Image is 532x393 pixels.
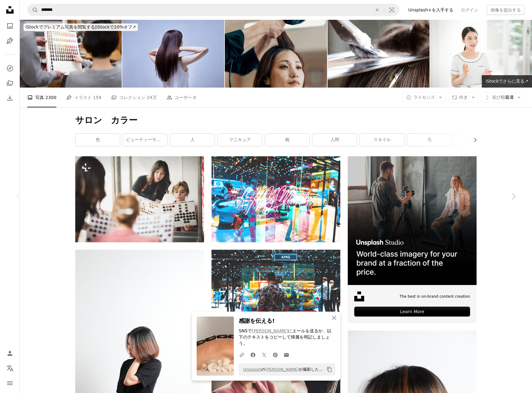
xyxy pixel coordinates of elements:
[239,317,335,326] h3: 感謝を伝える!
[20,20,122,88] img: 女性客選んでヘアカラー髪サロン
[448,93,479,102] button: 向き
[281,348,292,361] a: Eメールでシェアする
[75,115,477,126] h1: サロン カラー
[4,20,16,32] a: 写真
[492,94,514,101] span: 最適
[211,156,340,242] img: 車の展示がある自動車ショールーム
[111,88,156,107] a: コレクション 24万
[4,35,16,47] a: イラスト
[211,196,340,202] a: 車の展示がある自動車ショールーム
[492,95,505,100] span: 並び順
[407,134,451,146] a: 毛
[28,4,38,16] button: Unsplashで検索する
[122,20,224,88] img: 日本の若い女性の髪の毛のイメージ
[259,348,270,361] a: Twitterでシェアする
[354,292,364,301] img: file-1631678316303-ed18b8b5cb9cimage
[348,156,477,285] img: file-1715651741414-859baba4300dimage
[348,156,477,323] a: The best in on-brand content creationLearn More
[469,134,477,146] button: リストを右にスクロールする
[459,95,468,100] span: 向き
[75,156,204,242] img: プロの美容師、スタイリストの人と髪のファッション美容院のコンセプト、ヘアカットとヘアケア、髪型理髪店の機器、ヘアスタイリストの仕事についての女性のクライアント、女性モデルに髪型を作る
[243,367,261,372] a: Unsplash
[147,94,157,101] span: 24万
[4,377,16,389] button: メニュー
[482,75,532,88] a: iStockでさらに見る↗
[487,5,525,15] button: 画像を提出する
[75,196,204,202] a: プロの美容師、スタイリストの人と髪のファッション美容院のコンセプト、ヘアカットとヘアケア、髪型理髪店の機器、ヘアスタイリストの仕事についての女性のクライアント、女性モデルに髪型を作る
[270,348,281,361] a: Pinterestでシェアする
[24,24,138,31] div: iStockで20%オフ ↗
[495,167,532,226] a: 次へ
[370,4,384,16] button: 全てクリア
[404,5,457,15] a: Unsplash+を入手する
[170,134,215,146] a: 人
[457,5,482,15] a: ログイン
[4,92,16,104] a: ダウンロード履歴
[399,294,470,299] span: The best in on-brand content creation
[481,93,525,102] button: 並び順最適
[27,4,399,16] form: サイト内でビジュアルを探す
[25,24,96,29] span: iStockでプレミアム写真を閲覧する |
[455,134,499,146] a: スタイリスト
[4,62,16,75] a: 探す
[403,93,446,102] button: ライセンス
[430,20,532,88] img: 日本人の若き女性美容師(セラピスト)
[265,134,309,146] a: 靴
[354,307,470,317] div: Learn More
[211,383,340,388] a: プロの美容師、スタイリストの人と髪のファッション美容院のコンセプト、ヘアカットとヘアケア、髪型理髪店の機器、ヘアスタイリストの仕事についての女性のクライアント、女性モデルに髪型を作る
[239,328,335,347] p: SNSで にエールを送るか、以下のテキストをコピーして帰属を明記しましょう。
[4,77,16,89] a: コレクション
[167,88,196,107] a: ユーザー 0
[20,20,142,35] a: iStockでプレミアム写真を閲覧する|iStockで20%オフ↗
[4,347,16,360] a: ログイン / 登録する
[384,4,399,16] button: ビジュアル検索
[66,88,101,107] a: イラスト 159
[324,364,335,375] button: クリップボードにコピーする
[4,362,16,374] button: 言語
[486,79,528,84] span: iStockでさらに見る ↗
[252,328,288,333] a: [PERSON_NAME]
[211,290,340,295] a: AMGディスプレイに立つ男
[193,94,196,101] span: 0
[93,94,102,101] span: 159
[75,343,204,349] a: 腕を組んだ人
[211,250,340,335] img: AMGディスプレイに立つ男
[240,365,324,374] span: の が撮影した写真
[218,134,262,146] a: マニキュア
[123,134,167,146] a: ビューティーサロン
[328,20,430,88] img: ホイルハイライト
[312,134,357,146] a: 人間
[360,134,404,146] a: スタイル
[225,20,327,88] img: サロンで髪をブローして乾かしてもらう中高年女性
[76,134,120,146] a: 色
[247,348,259,361] a: Facebookでシェアする
[265,367,299,372] a: [PERSON_NAME]
[413,95,435,100] span: ライセンス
